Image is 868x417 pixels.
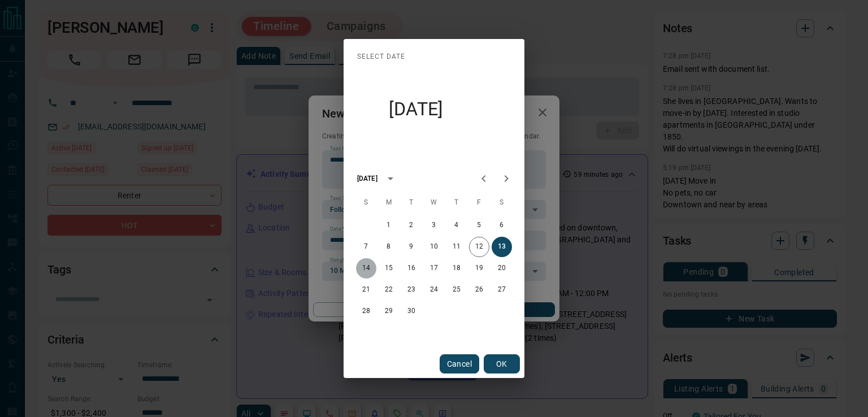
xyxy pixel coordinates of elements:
[495,167,518,190] button: Next month
[446,280,467,300] button: 25
[424,192,444,214] span: Wednesday
[401,301,422,322] button: 30
[356,280,376,300] button: 21
[356,192,376,214] span: Sunday
[469,258,489,279] button: 19
[379,258,399,279] button: 15
[446,237,467,257] button: 11
[401,192,422,214] span: Tuesday
[379,301,399,322] button: 29
[424,237,444,257] button: 10
[401,237,422,257] button: 9
[469,237,489,257] button: 12
[356,258,376,279] button: 14
[446,258,467,279] button: 18
[381,169,400,188] button: calendar view is open, switch to year view
[401,215,422,236] button: 2
[379,280,399,300] button: 22
[424,280,444,300] button: 24
[357,48,405,66] span: Select date
[492,192,512,214] span: Saturday
[492,237,512,257] button: 13
[356,301,376,322] button: 28
[440,354,479,373] button: Cancel
[446,192,467,214] span: Thursday
[356,237,376,257] button: 7
[357,66,475,152] h4: [DATE]
[401,280,422,300] button: 23
[469,215,489,236] button: 5
[484,354,520,373] button: OK
[424,258,444,279] button: 17
[492,215,512,236] button: 6
[424,215,444,236] button: 3
[401,258,422,279] button: 16
[379,237,399,257] button: 8
[379,192,399,214] span: Monday
[379,215,399,236] button: 1
[492,280,512,300] button: 27
[469,280,489,300] button: 26
[357,173,377,184] div: [DATE]
[492,258,512,279] button: 20
[446,215,467,236] button: 4
[472,167,495,190] button: Previous month
[469,192,489,214] span: Friday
